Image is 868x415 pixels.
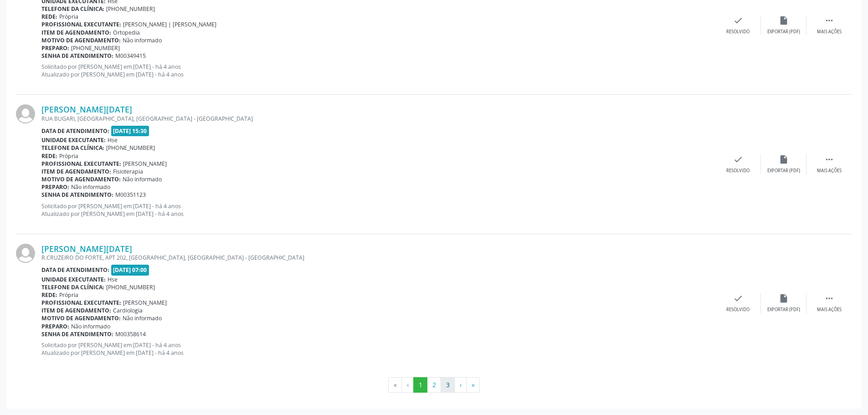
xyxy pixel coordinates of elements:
[779,154,789,164] i: insert_drive_file
[817,29,842,35] div: Mais ações
[41,175,121,183] b: Motivo de agendamento:
[123,36,162,44] span: Não informado
[824,293,834,303] i: 
[113,168,143,175] span: Fisioterapia
[824,154,834,164] i: 
[59,152,78,160] span: Própria
[767,307,800,313] div: Exportar (PDF)
[123,314,162,322] span: Não informado
[108,276,118,283] span: Hse
[41,266,109,274] b: Data de atendimento:
[115,330,146,338] span: M00358614
[115,191,146,199] span: M00351123
[123,20,216,28] span: [PERSON_NAME] | [PERSON_NAME]
[41,36,121,44] b: Motivo de agendamento:
[767,168,800,174] div: Exportar (PDF)
[16,244,35,263] img: img
[71,323,110,330] span: Não informado
[41,20,121,28] b: Profissional executante:
[41,307,111,314] b: Item de agendamento:
[733,15,743,26] i: check
[733,154,743,164] i: check
[41,127,109,135] b: Data de atendimento:
[824,15,834,26] i: 
[16,377,852,393] ul: Pagination
[41,29,111,36] b: Item de agendamento:
[427,377,441,393] button: Go to page 2
[817,168,842,174] div: Mais ações
[41,254,715,261] div: R.CRUZEIRO DO FORTE, APT 202, [GEOGRAPHIC_DATA], [GEOGRAPHIC_DATA] - [GEOGRAPHIC_DATA]
[41,52,113,60] b: Senha de atendimento:
[108,136,118,144] span: Hse
[41,330,113,338] b: Senha de atendimento:
[41,202,715,218] p: Solicitado por [PERSON_NAME] em [DATE] - há 4 anos Atualizado por [PERSON_NAME] em [DATE] - há 4 ...
[106,144,155,152] span: [PHONE_NUMBER]
[726,168,750,174] div: Resolvido
[41,191,113,199] b: Senha de atendimento:
[441,377,455,393] button: Go to page 3
[16,104,35,123] img: img
[41,160,121,168] b: Profissional executante:
[71,183,110,191] span: Não informado
[41,299,121,307] b: Profissional executante:
[123,299,167,307] span: [PERSON_NAME]
[413,377,427,393] button: Go to page 1
[41,136,106,144] b: Unidade executante:
[41,5,104,13] b: Telefone da clínica:
[817,307,842,313] div: Mais ações
[41,244,132,254] a: [PERSON_NAME][DATE]
[41,168,111,175] b: Item de agendamento:
[41,44,69,52] b: Preparo:
[71,44,120,52] span: [PHONE_NUMBER]
[123,160,167,168] span: [PERSON_NAME]
[115,52,146,60] span: M00349415
[41,276,106,283] b: Unidade executante:
[41,104,132,114] a: [PERSON_NAME][DATE]
[779,15,789,26] i: insert_drive_file
[111,126,149,136] span: [DATE] 15:30
[41,291,57,299] b: Rede:
[113,29,140,36] span: Ortopedia
[41,283,104,291] b: Telefone da clínica:
[41,183,69,191] b: Preparo:
[466,377,480,393] button: Go to last page
[41,13,57,20] b: Rede:
[454,377,467,393] button: Go to next page
[106,283,155,291] span: [PHONE_NUMBER]
[59,13,78,20] span: Própria
[41,152,57,160] b: Rede:
[733,293,743,303] i: check
[726,307,750,313] div: Resolvido
[106,5,155,13] span: [PHONE_NUMBER]
[113,307,143,314] span: Cardiologia
[41,341,715,357] p: Solicitado por [PERSON_NAME] em [DATE] - há 4 anos Atualizado por [PERSON_NAME] em [DATE] - há 4 ...
[41,323,69,330] b: Preparo:
[41,63,715,78] p: Solicitado por [PERSON_NAME] em [DATE] - há 4 anos Atualizado por [PERSON_NAME] em [DATE] - há 4 ...
[726,29,750,35] div: Resolvido
[123,175,162,183] span: Não informado
[59,291,78,299] span: Própria
[41,144,104,152] b: Telefone da clínica:
[779,293,789,303] i: insert_drive_file
[111,265,149,275] span: [DATE] 07:00
[767,29,800,35] div: Exportar (PDF)
[41,115,715,123] div: RUA BUGARI, [GEOGRAPHIC_DATA], [GEOGRAPHIC_DATA] - [GEOGRAPHIC_DATA]
[41,314,121,322] b: Motivo de agendamento:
